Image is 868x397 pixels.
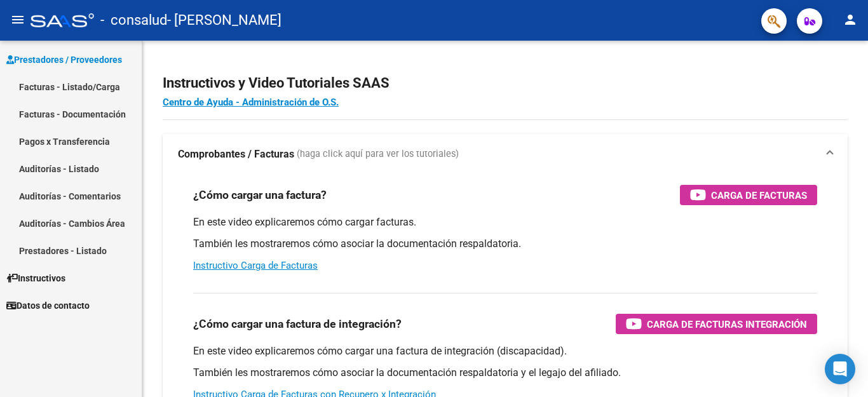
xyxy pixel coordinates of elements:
mat-icon: person [843,12,858,27]
mat-icon: menu [10,12,25,27]
span: - [PERSON_NAME] [167,6,281,34]
h3: ¿Cómo cargar una factura? [193,186,327,204]
span: - consalud [100,6,167,34]
span: (haga click aquí para ver los tutoriales) [297,147,459,161]
mat-expansion-panel-header: Comprobantes / Facturas (haga click aquí para ver los tutoriales) [163,134,848,175]
a: Centro de Ayuda - Administración de O.S. [163,97,339,108]
button: Carga de Facturas [680,185,817,205]
a: Instructivo Carga de Facturas [193,260,318,271]
p: También les mostraremos cómo asociar la documentación respaldatoria. [193,237,817,251]
h3: ¿Cómo cargar una factura de integración? [193,315,402,333]
button: Carga de Facturas Integración [616,314,817,334]
strong: Comprobantes / Facturas [178,147,294,161]
span: Instructivos [6,271,65,285]
p: En este video explicaremos cómo cargar una factura de integración (discapacidad). [193,344,817,358]
div: Open Intercom Messenger [825,354,855,384]
span: Carga de Facturas Integración [647,316,807,332]
p: También les mostraremos cómo asociar la documentación respaldatoria y el legajo del afiliado. [193,366,817,380]
p: En este video explicaremos cómo cargar facturas. [193,215,817,229]
span: Prestadores / Proveedores [6,53,122,67]
span: Datos de contacto [6,299,90,313]
span: Carga de Facturas [711,187,807,203]
h2: Instructivos y Video Tutoriales SAAS [163,71,848,95]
